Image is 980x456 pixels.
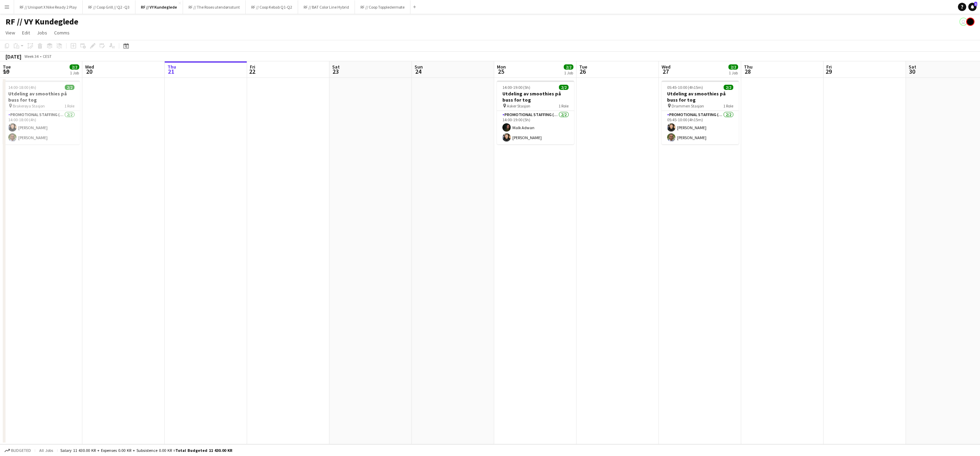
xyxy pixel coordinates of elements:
[497,91,574,103] h3: Utdeling av smoothies på buss for tog
[497,111,574,144] app-card-role: Promotional Staffing (Sampling Staff)2/214:00-19:00 (5h)Malk Adwan[PERSON_NAME]
[564,64,573,70] span: 2/2
[662,111,739,144] app-card-role: Promotional Staffing (Sampling Staff)2/205:45-10:00 (4h15m)[PERSON_NAME][PERSON_NAME]
[497,81,574,144] app-job-card: 14:00-19:00 (5h)2/2Utdeling av smoothies på buss for tog Asker Stasjon1 RolePromotional Staffing ...
[70,64,79,70] span: 2/2
[959,18,968,26] app-user-avatar: Alexander Skeppland Hole
[250,64,255,70] span: Fri
[559,85,569,90] span: 2/2
[38,448,54,453] span: All jobs
[507,103,530,108] span: Asker Stasjon
[743,68,753,75] span: 28
[667,85,703,90] span: 05:45-10:00 (4h15m)
[3,64,11,70] span: Tue
[497,64,506,70] span: Mon
[2,68,11,75] span: 19
[826,64,832,70] span: Fri
[34,28,50,37] a: Jobs
[85,64,94,70] span: Wed
[13,103,45,108] span: Brakerøya Stasjon
[564,70,573,75] div: 1 Job
[3,111,80,144] app-card-role: Promotional Staffing (Sampling Staff)2/214:00-18:00 (4h)[PERSON_NAME][PERSON_NAME]
[415,64,423,70] span: Sun
[175,448,232,453] span: Total Budgeted 11 430.00 KR
[23,54,40,59] span: Week 34
[662,91,739,103] h3: Utdeling av smoothies på buss for tog
[70,70,79,75] div: 1 Job
[729,70,738,75] div: 1 Job
[661,68,671,75] span: 27
[84,68,94,75] span: 20
[974,2,977,6] span: 1
[14,0,83,14] button: RF // Unisport X Nike Ready 2 Play
[19,28,33,37] a: Edit
[724,85,733,90] span: 2/2
[966,18,974,26] app-user-avatar: Hin Shing Cheung
[249,68,255,75] span: 22
[579,64,587,70] span: Tue
[331,68,340,75] span: 23
[54,30,70,36] span: Comms
[246,0,298,14] button: RF // Coop Kebab Q1-Q2
[672,103,704,108] span: Drammen Stasjon
[355,0,410,14] button: RF // Coop Toppledermøte
[332,64,340,70] span: Sat
[6,53,21,60] div: [DATE]
[43,54,52,59] div: CEST
[3,28,18,37] a: View
[37,30,47,36] span: Jobs
[6,30,15,36] span: View
[83,0,135,14] button: RF // Coop Grill // Q2 -Q3
[64,103,74,108] span: 1 Role
[11,448,31,453] span: Budgeted
[60,448,232,453] div: Salary 11 430.00 KR + Expenses 0.00 KR + Subsistence 0.00 KR =
[578,68,587,75] span: 26
[744,64,753,70] span: Thu
[166,68,176,75] span: 21
[496,68,506,75] span: 25
[909,64,916,70] span: Sat
[3,447,32,454] button: Budgeted
[51,28,72,37] a: Comms
[825,68,832,75] span: 29
[414,68,423,75] span: 24
[723,103,733,108] span: 1 Role
[8,85,36,90] span: 14:00-18:00 (4h)
[3,91,80,103] h3: Utdeling av smoothies på buss for tog
[559,103,569,108] span: 1 Role
[183,0,246,14] button: RF // The Roses utendørsstunt
[65,85,74,90] span: 2/2
[728,64,738,70] span: 2/2
[662,64,671,70] span: Wed
[968,3,977,11] a: 1
[135,0,183,14] button: RF // VY Kundeglede
[298,0,355,14] button: RF // BAT Color Line Hybrid
[22,30,30,36] span: Edit
[662,81,739,144] app-job-card: 05:45-10:00 (4h15m)2/2Utdeling av smoothies på buss for tog Drammen Stasjon1 RolePromotional Staf...
[908,68,916,75] span: 30
[502,85,530,90] span: 14:00-19:00 (5h)
[6,17,78,27] h1: RF // VY Kundeglede
[167,64,176,70] span: Thu
[3,81,80,144] app-job-card: 14:00-18:00 (4h)2/2Utdeling av smoothies på buss for tog Brakerøya Stasjon1 RolePromotional Staff...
